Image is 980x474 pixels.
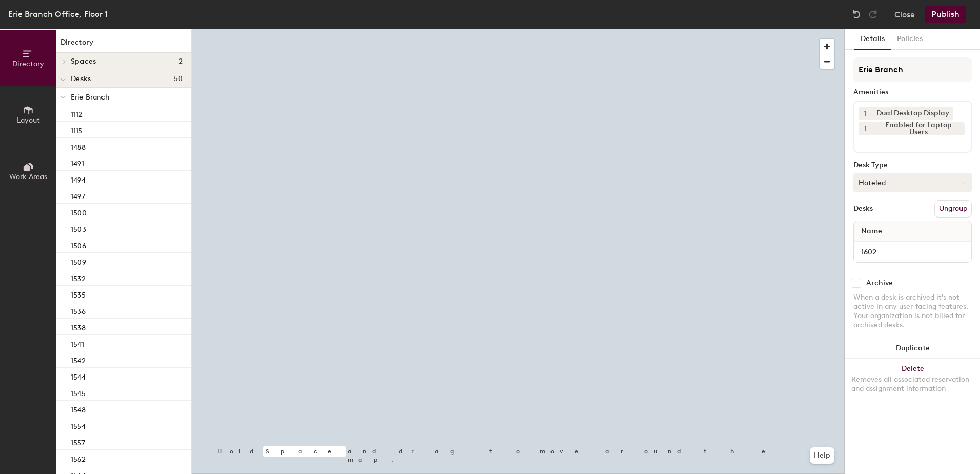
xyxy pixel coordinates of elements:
[71,239,86,250] p: 1506
[71,288,86,300] p: 1535
[56,37,191,53] h1: Directory
[859,122,872,135] button: 1
[859,107,872,120] button: 1
[17,116,40,125] span: Layout
[853,161,972,169] div: Desk Type
[71,353,86,365] p: 1542
[71,403,86,414] p: 1548
[851,9,862,19] img: Undo
[853,293,972,330] div: When a desk is archived it's not active in any user-facing features. Your organization is not bil...
[71,173,86,185] p: 1494
[856,222,887,241] span: Name
[71,107,83,119] p: 1112
[853,88,972,96] div: Amenities
[174,75,183,83] span: 50
[71,57,96,66] span: Spaces
[179,57,183,66] span: 2
[925,6,966,23] button: Publish
[856,245,969,259] input: Unnamed desk
[71,419,86,431] p: 1554
[894,6,915,23] button: Close
[810,447,834,464] button: Help
[71,386,86,398] p: 1545
[891,29,929,50] button: Policies
[9,172,47,181] span: Work Areas
[12,60,44,68] span: Directory
[854,29,891,50] button: Details
[868,9,878,19] img: Redo
[71,271,86,283] p: 1532
[71,189,85,201] p: 1497
[8,8,108,21] div: Erie Branch Office, Floor 1
[71,75,91,83] span: Desks
[851,375,974,393] div: Removes all associated reservation and assignment information
[872,122,965,135] div: Enabled for Laptop Users
[71,321,86,332] p: 1538
[71,93,109,102] span: Erie Branch
[872,107,953,120] div: Dual Desktop Display
[71,222,86,234] p: 1503
[864,108,867,119] span: 1
[71,337,84,349] p: 1541
[866,279,893,287] div: Archive
[853,173,972,192] button: Hoteled
[71,452,86,464] p: 1562
[71,156,84,168] p: 1491
[853,205,873,213] div: Desks
[71,255,86,267] p: 1509
[934,200,972,218] button: Ungroup
[71,436,85,447] p: 1557
[845,338,980,359] button: Duplicate
[71,124,83,135] p: 1115
[71,370,86,382] p: 1544
[71,206,87,218] p: 1500
[71,140,86,152] p: 1488
[864,124,867,134] span: 1
[845,359,980,404] button: DeleteRemoves all associated reservation and assignment information
[71,304,86,316] p: 1536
